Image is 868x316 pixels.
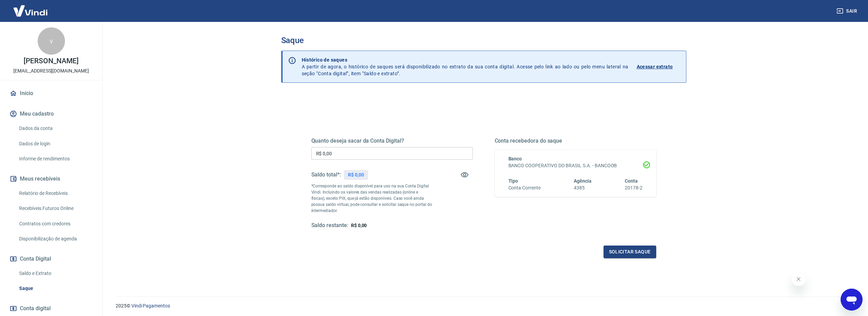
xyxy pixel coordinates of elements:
[508,178,518,184] span: Tipo
[38,27,65,55] div: v
[16,266,94,280] a: Saldo e Extrato
[637,63,673,70] p: Acessar extrato
[116,302,852,310] p: 2025 ©
[625,178,638,184] span: Conta
[841,289,863,311] iframe: Botão para abrir a janela de mensagens
[302,56,629,63] p: Histórico de saques
[792,272,805,286] iframe: Fechar mensagem
[16,186,94,200] a: Relatório de Recebíveis
[8,171,94,186] button: Meus recebíveis
[495,137,656,144] h5: Conta recebedora do saque
[574,178,592,184] span: Agência
[348,171,364,179] p: R$ 0,00
[16,121,94,135] a: Dados da conta
[16,281,94,295] a: Saque
[835,5,860,17] button: Sair
[4,5,57,10] span: Olá! Precisa de ajuda?
[16,217,94,231] a: Contratos com credores
[311,222,348,229] h5: Saldo restante:
[24,57,78,65] p: [PERSON_NAME]
[311,171,341,178] h5: Saldo total*:
[351,223,367,228] span: R$ 0,00
[16,232,94,246] a: Disponibilização de agenda
[16,201,94,215] a: Recebíveis Futuros Online
[20,304,51,313] span: Conta digital
[311,137,473,144] h5: Quanto deseja sacar da Conta Digital?
[8,86,94,101] a: Início
[8,301,94,316] a: Conta digital
[16,137,94,151] a: Dados de login
[508,156,522,161] span: Banco
[604,246,656,258] button: Solicitar saque
[8,251,94,266] button: Conta Digital
[131,303,170,308] a: Vindi Pagamentos
[637,56,681,77] a: Acessar extrato
[311,183,432,214] p: *Corresponde ao saldo disponível para uso na sua Conta Digital Vindi. Incluindo os valores das ve...
[16,152,94,166] a: Informe de rendimentos
[302,56,629,77] p: A partir de agora, o histórico de saques será disponibilizado no extrato da sua conta digital. Ac...
[281,36,686,45] h3: Saque
[8,0,53,21] img: Vindi
[625,184,643,192] h6: 20178-2
[574,184,592,192] h6: 4385
[508,184,541,192] h6: Conta Corrente
[8,106,94,121] button: Meu cadastro
[508,162,643,169] h6: BANCO COOPERATIVO DO BRASIL S.A. - BANCOOB
[13,67,89,75] p: [EMAIL_ADDRESS][DOMAIN_NAME]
